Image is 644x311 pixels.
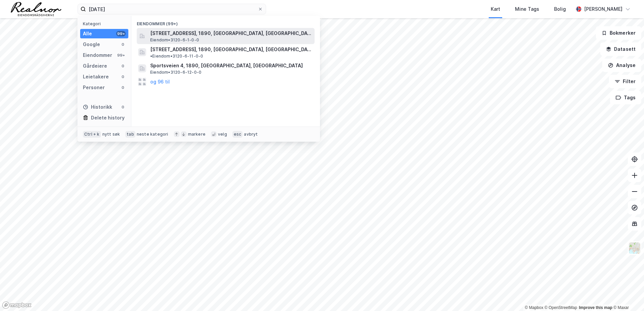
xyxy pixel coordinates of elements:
input: Søk på adresse, matrikkel, gårdeiere, leietakere eller personer [86,4,258,14]
div: Personer [83,83,105,92]
div: avbryt [244,132,258,137]
div: neste kategori [137,132,168,137]
div: Kontrollprogram for chat [610,279,644,311]
div: Kategori [83,21,128,26]
span: Eiendom • 3120-6-11-0-0 [150,54,203,59]
div: Bolig [554,5,566,13]
div: markere [188,132,205,137]
a: OpenStreetMap [545,305,577,310]
div: [PERSON_NAME] [584,5,622,13]
button: Filter [609,75,641,88]
button: Tags [610,91,641,104]
button: Bokmerker [596,26,641,40]
div: nytt søk [102,132,120,137]
div: Gårdeiere [83,62,107,70]
span: Eiendom • 3120-6-12-0-0 [150,70,201,75]
img: Z [628,242,641,254]
div: 0 [120,74,126,79]
span: Eiendom • 3120-6-1-0-0 [150,37,199,43]
div: 99+ [116,31,126,36]
div: 0 [120,104,126,110]
button: og 96 til [150,78,170,86]
button: Datasett [600,42,641,56]
div: Eiendommer (99+) [131,16,320,28]
span: [STREET_ADDRESS], 1890, [GEOGRAPHIC_DATA], [GEOGRAPHIC_DATA] [150,29,312,37]
a: Mapbox homepage [2,301,32,309]
a: Mapbox [525,305,543,310]
button: Analyse [602,59,641,72]
div: Historikk [83,103,112,111]
div: Delete history [91,114,125,122]
div: Eiendommer [83,51,112,59]
div: Mine Tags [515,5,539,13]
span: Sportsveien 4, 1890, [GEOGRAPHIC_DATA], [GEOGRAPHIC_DATA] [150,62,312,70]
div: 0 [120,42,126,47]
div: tab [125,131,135,138]
span: [STREET_ADDRESS], 1890, [GEOGRAPHIC_DATA], [GEOGRAPHIC_DATA] [150,45,312,54]
iframe: Chat Widget [610,279,644,311]
div: 99+ [116,53,126,58]
div: Google [83,40,100,48]
div: 0 [120,85,126,90]
div: esc [232,131,243,138]
div: Kart [491,5,500,13]
div: velg [218,132,227,137]
a: Improve this map [579,305,612,310]
div: 0 [120,63,126,69]
div: Ctrl + k [83,131,101,138]
img: realnor-logo.934646d98de889bb5806.png [11,2,61,16]
span: • [150,54,152,59]
div: Leietakere [83,73,109,81]
div: Alle [83,30,92,38]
